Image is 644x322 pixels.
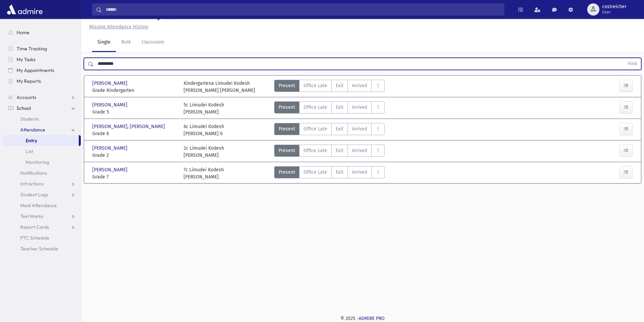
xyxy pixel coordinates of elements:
a: Attendance [3,124,81,135]
span: Time Tracking [17,46,47,52]
a: My Reports [3,76,81,86]
span: Present [279,104,295,111]
div: Kindergartena Limudei Kodesh [PERSON_NAME] [PERSON_NAME] [184,80,255,94]
div: AttTypes [274,166,385,180]
a: Teacher Schedule [3,243,81,254]
span: Office Late [304,169,327,176]
a: Notifications [3,168,81,178]
span: My Tasks [17,56,35,63]
span: [PERSON_NAME] [92,101,129,108]
span: Test Marks [20,213,43,219]
span: Present [279,82,295,89]
span: Exit [336,104,343,111]
div: AttTypes [274,101,385,116]
span: Office Late [304,82,327,89]
span: Arrived [352,125,367,132]
a: Test Marks [3,211,81,222]
a: School [3,103,81,114]
span: Exit [336,125,343,132]
a: Report Cards [3,222,81,232]
div: 5c Limudei Kodesh [PERSON_NAME] [184,101,224,116]
a: Time Tracking [3,43,81,54]
a: Bulk [116,33,136,52]
span: Arrived [352,104,367,111]
span: User [602,9,626,15]
img: AdmirePro [5,3,44,16]
span: School [17,105,31,111]
a: Home [3,27,81,38]
span: Arrived [352,169,367,176]
span: Teacher Schedule [20,246,58,252]
div: 7c Limudei Kodesh [PERSON_NAME] [184,166,224,180]
span: Infractions [20,181,44,187]
span: Grade 7 [92,173,177,180]
span: Grade 6 [92,130,177,137]
span: Grade 2 [92,152,177,159]
a: Classroom [136,33,170,52]
u: Missing Attendance History [89,24,148,30]
a: Infractions [3,178,81,189]
div: AttTypes [274,80,385,94]
span: My Appointments [17,67,54,73]
div: © 2025 - [92,315,633,322]
span: My Reports [17,78,41,84]
span: Meal Attendance [20,202,57,208]
a: Student Logs [3,189,81,200]
span: [PERSON_NAME] [92,166,129,173]
span: Entry [26,138,37,144]
span: Student Logs [20,192,48,198]
span: costreicher [602,4,626,9]
span: Students [20,116,39,122]
a: Students [3,114,81,124]
span: Monitoring [26,159,49,165]
input: Search [102,3,504,16]
span: Present [279,169,295,176]
a: Entry [3,135,79,146]
span: Exit [336,169,343,176]
span: [PERSON_NAME], [PERSON_NAME] [92,123,166,130]
span: Office Late [304,125,327,132]
span: [PERSON_NAME] [92,80,129,87]
a: Single [92,33,116,52]
span: Accounts [17,94,36,100]
span: Attendance [20,127,45,133]
a: My Appointments [3,65,81,76]
span: List [26,148,33,154]
div: AttTypes [274,145,385,159]
span: Arrived [352,82,367,89]
span: Report Cards [20,224,49,230]
span: Office Late [304,104,327,111]
span: Notifications [20,170,47,176]
div: 6c Limudei Kodesh [PERSON_NAME] 6 [184,123,224,137]
span: Office Late [304,147,327,154]
a: My Tasks [3,54,81,65]
div: 2c Limudei Kodesh [PERSON_NAME] [184,145,224,159]
span: Grade 5 [92,108,177,116]
span: [PERSON_NAME] [92,145,129,152]
a: List [3,146,81,157]
a: Accounts [3,92,81,103]
a: Monitoring [3,157,81,168]
span: Exit [336,147,343,154]
a: Meal Attendance [3,200,81,211]
span: Grade Kindergarten [92,87,177,94]
a: PTC Schedule [3,232,81,243]
span: Exit [336,82,343,89]
span: Present [279,125,295,132]
span: Present [279,147,295,154]
div: AttTypes [274,123,385,137]
span: PTC Schedule [20,235,49,241]
a: Missing Attendance History [87,24,148,30]
span: Arrived [352,147,367,154]
span: Home [17,29,29,35]
button: Find [624,58,641,70]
